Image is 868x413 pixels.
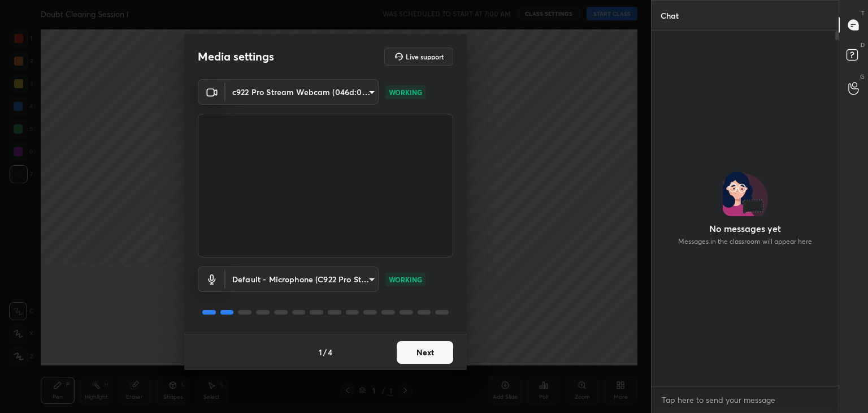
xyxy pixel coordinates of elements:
[323,346,327,358] h4: /
[389,274,422,285] p: WORKING
[328,346,332,358] h4: 4
[861,9,865,18] p: T
[861,41,865,49] p: D
[652,1,688,31] p: Chat
[406,53,444,60] h5: Live support
[225,266,379,292] div: c922 Pro Stream Webcam (046d:085c)
[860,72,865,81] p: G
[397,341,453,364] button: Next
[225,79,379,105] div: c922 Pro Stream Webcam (046d:085c)
[319,346,322,358] h4: 1
[389,87,422,97] p: WORKING
[198,49,274,64] h2: Media settings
